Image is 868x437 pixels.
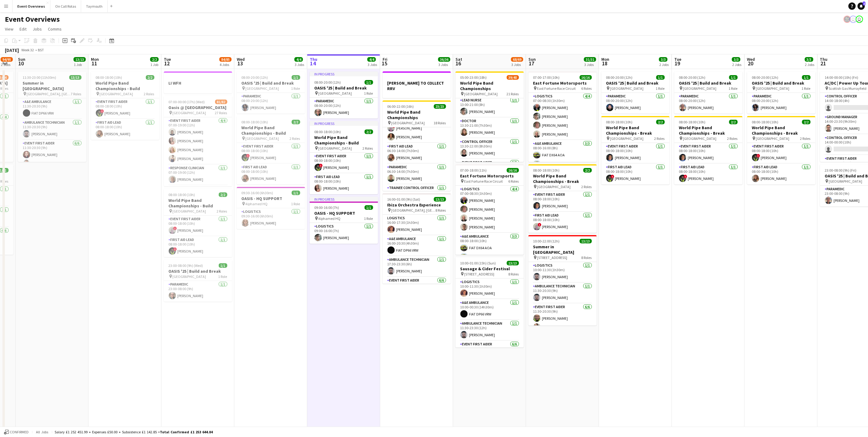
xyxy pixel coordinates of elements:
[20,48,35,52] span: Week 32
[5,26,13,32] span: View
[5,47,19,53] div: [DATE]
[160,430,213,434] span: Total Confirmed £1 253 644.84
[35,430,49,434] span: All jobs
[2,25,16,33] a: View
[38,48,44,52] div: BST
[20,26,27,32] span: Edit
[863,2,866,5] span: 1
[3,429,30,435] button: Confirmed
[13,0,50,12] button: Event Overviews
[858,2,865,10] a: 1
[33,26,42,32] span: Jobs
[50,0,81,12] button: On Call Rotas
[48,26,62,32] span: Comms
[17,25,29,33] a: Edit
[856,16,863,23] app-user-avatar: Operations Team
[55,430,213,434] div: Salary £1 252 451.99 + Expenses £50.00 + Subsistence £1 142.85 =
[844,16,851,23] app-user-avatar: Clinical Team
[45,25,64,33] a: Comms
[81,0,108,12] button: Taymouth
[30,25,44,33] a: Jobs
[10,430,29,434] span: Confirmed
[5,15,60,24] h1: Event Overviews
[850,16,857,23] app-user-avatar: Operations Team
